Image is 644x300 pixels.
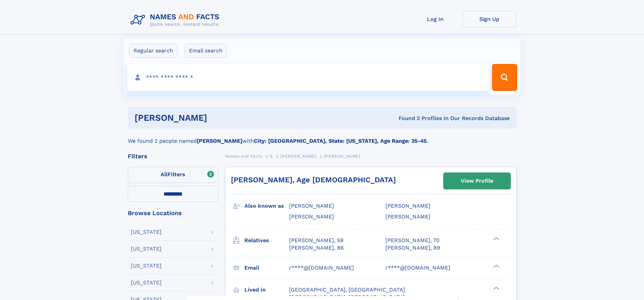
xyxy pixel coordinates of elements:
[225,152,262,160] a: Names and Facts
[244,262,289,274] h3: Email
[129,44,177,58] label: Regular search
[197,138,242,144] b: [PERSON_NAME]
[324,154,360,159] span: [PERSON_NAME]
[270,152,273,160] a: S
[492,286,500,290] div: ❯
[303,115,510,122] div: Found 2 Profiles In Our Records Database
[131,280,162,285] div: [US_STATE]
[128,210,218,216] div: Browse Locations
[280,154,316,159] span: [PERSON_NAME]
[128,167,218,183] label: Filters
[270,154,273,159] span: S
[492,64,517,91] button: Search Button
[385,237,439,244] a: [PERSON_NAME], 70
[231,176,396,184] a: [PERSON_NAME], Age [DEMOGRAPHIC_DATA]
[492,236,500,241] div: ❯
[408,11,462,27] a: Log In
[161,171,168,178] span: All
[254,138,427,144] b: City: [GEOGRAPHIC_DATA], State: [US_STATE], Age Range: 35-45
[289,213,334,220] span: [PERSON_NAME]
[461,173,493,189] div: View Profile
[385,203,430,209] span: [PERSON_NAME]
[135,114,303,122] h1: [PERSON_NAME]
[127,64,489,91] input: search input
[131,229,162,235] div: [US_STATE]
[128,11,225,29] img: Logo Names and Facts
[385,213,430,220] span: [PERSON_NAME]
[289,237,343,244] a: [PERSON_NAME], 59
[289,286,405,293] span: [GEOGRAPHIC_DATA], [GEOGRAPHIC_DATA]
[131,246,162,252] div: [US_STATE]
[385,244,440,252] a: [PERSON_NAME], 89
[492,264,500,268] div: ❯
[289,244,344,252] a: [PERSON_NAME], 86
[128,153,218,159] div: Filters
[185,44,227,58] label: Email search
[131,263,162,269] div: [US_STATE]
[289,203,334,209] span: [PERSON_NAME]
[444,173,510,189] a: View Profile
[280,152,316,160] a: [PERSON_NAME]
[244,200,289,212] h3: Also known as
[462,11,517,27] a: Sign Up
[244,284,289,296] h3: Lived in
[244,235,289,246] h3: Relatives
[128,129,517,145] div: We found 2 people named with .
